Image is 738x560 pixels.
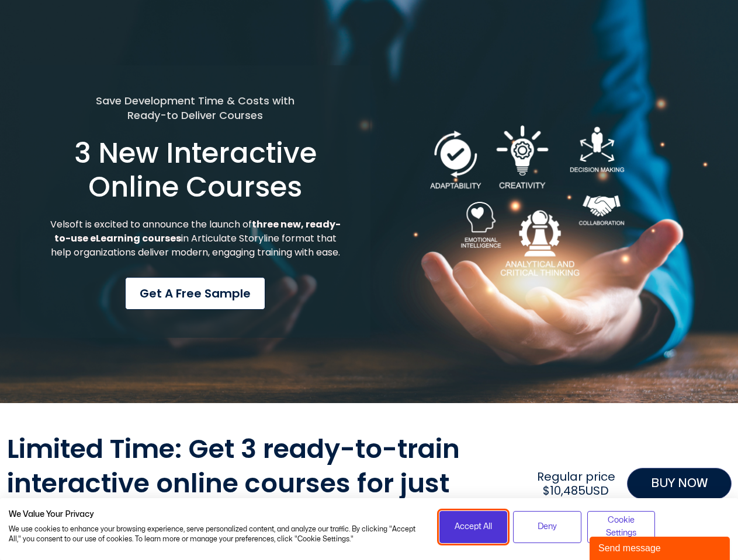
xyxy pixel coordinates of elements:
span: Deny [538,520,557,533]
h5: Save Development Time & Costs with Ready-to Deliver Courses [48,93,342,123]
span: Get a Free Sample [140,285,251,302]
h1: 3 New Interactive Online Courses [48,136,342,204]
h2: We Value Your Privacy [9,509,422,520]
span: Accept All [455,520,492,533]
h2: Regular price $10,485USD [531,470,621,498]
a: BUY NOW [627,468,732,499]
button: Adjust cookie preferences [587,511,656,543]
p: We use cookies to enhance your browsing experience, serve personalized content, and analyze our t... [9,524,422,544]
span: Cookie Settings [595,514,648,540]
p: Velsoft is excited to announce the launch of in Articulate Storyline format that help organizatio... [48,218,342,260]
button: Accept all cookies [439,511,508,543]
iframe: chat widget [590,534,732,560]
a: Get a Free Sample [125,277,265,310]
h2: Limited Time: Get 3 ready-to-train interactive online courses for just $3,300USD [7,432,526,535]
strong: three new, ready-to-use eLearning courses [54,218,341,245]
span: BUY NOW [651,474,708,493]
button: Deny all cookies [513,511,581,543]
